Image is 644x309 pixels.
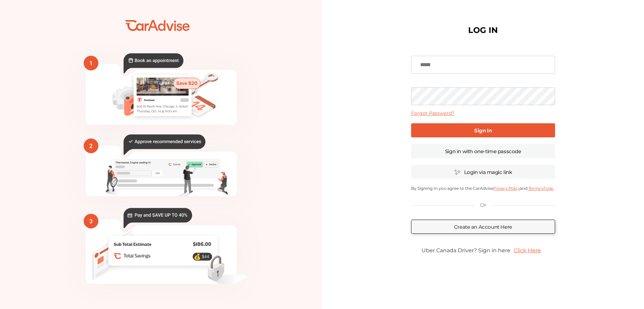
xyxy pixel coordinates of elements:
[193,253,201,260] text: 💰
[468,27,498,34] h1: LOG IN
[493,186,520,191] a: Privacy Policy
[454,169,461,175] img: magic_icon.32c66aac.svg
[480,202,486,209] p: Or
[411,144,555,158] a: Sign in with one-time passcode
[528,186,554,191] a: Terms of Use
[411,110,454,116] a: Forgot Password?
[411,123,555,137] a: Sign In
[510,244,544,257] a: Click Here
[411,220,555,234] a: Create an Account Here
[474,127,492,134] b: Sign In
[411,165,555,179] a: Login via magic link
[422,247,510,254] span: Uber Canada Driver? Sign in here
[411,186,555,191] p: By Signing In you agree to the CarAdvise and .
